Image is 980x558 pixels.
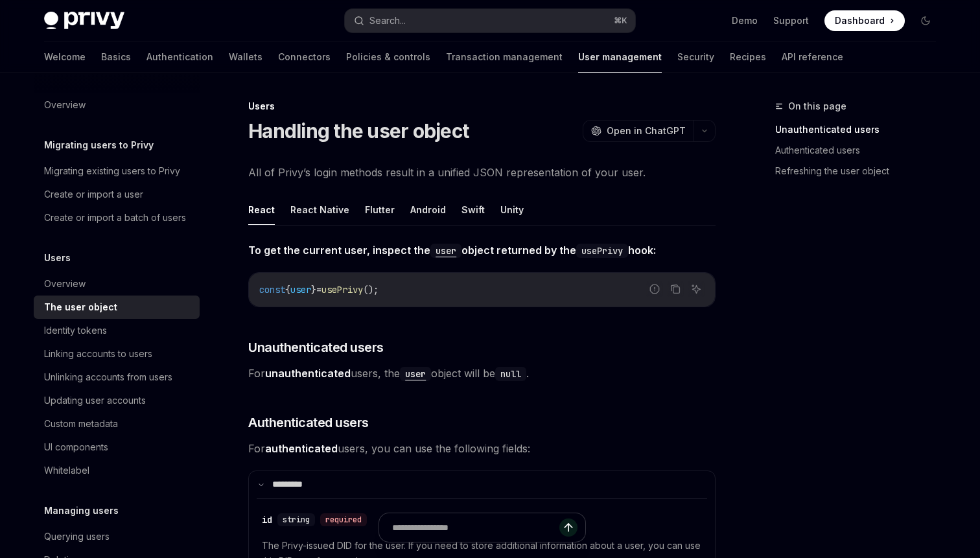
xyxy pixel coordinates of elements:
[34,159,200,183] a: Migrating existing users to Privy
[248,364,716,382] span: For users, the object will be .
[607,124,686,137] span: Open in ChatGPT
[278,41,331,73] a: Connectors
[290,194,349,225] button: React Native
[576,244,628,258] code: usePrivy
[824,10,905,31] a: Dashboard
[614,16,627,26] span: ⌘ K
[44,299,117,315] div: The user object
[316,284,321,296] span: =
[248,100,716,113] div: Users
[44,503,119,518] h5: Managing users
[44,163,180,179] div: Migrating existing users to Privy
[345,9,635,32] button: Search...⌘K
[788,99,846,114] span: On this page
[44,276,86,292] div: Overview
[667,281,684,297] button: Copy the contents from the code block
[34,525,200,548] a: Querying users
[44,439,108,455] div: UI components
[44,369,172,385] div: Unlinking accounts from users
[248,244,656,257] strong: To get the current user, inspect the object returned by the hook:
[290,284,311,296] span: user
[34,272,200,296] a: Overview
[578,41,662,73] a: User management
[44,187,143,202] div: Create or import a user
[646,281,663,297] button: Report incorrect code
[34,319,200,342] a: Identity tokens
[34,296,200,319] a: The user object
[677,41,714,73] a: Security
[44,323,107,338] div: Identity tokens
[34,389,200,412] a: Updating user accounts
[248,439,716,458] span: For users, you can use the following fields:
[44,210,186,226] div: Create or import a batch of users
[229,41,262,73] a: Wallets
[34,459,200,482] a: Whitelabel
[285,284,290,296] span: {
[265,367,351,380] strong: unauthenticated
[369,13,406,29] div: Search...
[44,463,89,478] div: Whitelabel
[248,119,469,143] h1: Handling the user object
[365,194,395,225] button: Flutter
[34,436,200,459] a: UI components
[44,416,118,432] div: Custom metadata
[446,41,563,73] a: Transaction management
[34,183,200,206] a: Create or import a user
[34,412,200,436] a: Custom metadata
[259,284,285,296] span: const
[34,93,200,117] a: Overview
[265,442,338,455] strong: authenticated
[346,41,430,73] a: Policies & controls
[311,284,316,296] span: }
[732,14,758,27] a: Demo
[146,41,213,73] a: Authentication
[321,284,363,296] span: usePrivy
[835,14,885,27] span: Dashboard
[583,120,694,142] button: Open in ChatGPT
[248,413,369,432] span: Authenticated users
[44,346,152,362] div: Linking accounts to users
[461,194,485,225] button: Swift
[363,284,379,296] span: ();
[44,393,146,408] div: Updating user accounts
[101,41,131,73] a: Basics
[44,137,154,153] h5: Migrating users to Privy
[559,518,577,537] button: Send message
[500,194,524,225] button: Unity
[430,244,461,257] a: user
[248,163,716,181] span: All of Privy’s login methods result in a unified JSON representation of your user.
[400,367,431,380] a: user
[773,14,809,27] a: Support
[44,12,124,30] img: dark logo
[248,194,275,225] button: React
[495,367,526,381] code: null
[782,41,843,73] a: API reference
[688,281,705,297] button: Ask AI
[44,41,86,73] a: Welcome
[44,529,110,544] div: Querying users
[44,97,86,113] div: Overview
[400,367,431,381] code: user
[410,194,446,225] button: Android
[248,338,384,356] span: Unauthenticated users
[915,10,936,31] button: Toggle dark mode
[34,366,200,389] a: Unlinking accounts from users
[775,140,946,161] a: Authenticated users
[34,206,200,229] a: Create or import a batch of users
[34,342,200,366] a: Linking accounts to users
[430,244,461,258] code: user
[730,41,766,73] a: Recipes
[44,250,71,266] h5: Users
[775,119,946,140] a: Unauthenticated users
[775,161,946,181] a: Refreshing the user object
